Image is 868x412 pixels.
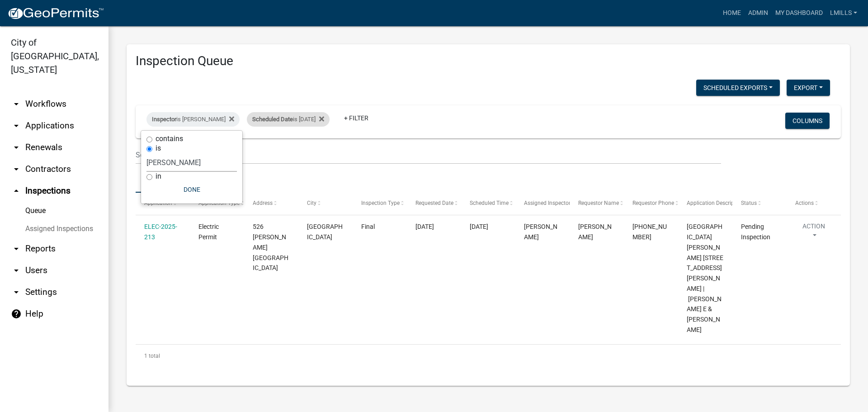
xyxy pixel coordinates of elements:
span: Pending Inspection [741,223,770,241]
span: Requestor Phone [632,200,674,206]
a: My Dashboard [772,5,826,22]
a: Data [136,164,161,193]
span: Status [741,200,757,206]
i: arrow_drop_down [11,120,22,131]
a: lmills [826,5,861,22]
button: Export [787,80,830,96]
h3: Inspection Queue [136,53,841,69]
datatable-header-cell: Inspection Type [353,193,407,214]
datatable-header-cell: Requested Date [407,193,461,214]
i: help [11,308,22,319]
i: arrow_drop_down [11,142,22,153]
label: contains [156,135,183,142]
span: Harold Satterly [578,223,612,241]
i: arrow_drop_down [11,243,22,254]
span: Electric Permit [198,223,219,241]
span: 09/15/2025 [415,223,434,230]
i: arrow_drop_up [11,185,22,196]
datatable-header-cell: Actions [787,193,841,214]
a: ELEC-2025-213 [144,223,177,241]
datatable-header-cell: Status [732,193,787,214]
span: Assigned Inspector [524,200,571,206]
span: Scheduled Time [470,200,509,206]
div: is [PERSON_NAME] [146,112,240,127]
span: Inspection Type [361,200,400,206]
button: Action [795,222,832,244]
i: arrow_drop_down [11,164,22,175]
i: arrow_drop_down [11,287,22,298]
datatable-header-cell: Requestor Phone [624,193,678,214]
i: arrow_drop_down [11,99,22,109]
span: Address [253,200,273,206]
button: Done [146,181,237,198]
datatable-header-cell: Application [136,193,190,214]
datatable-header-cell: Address [244,193,298,214]
span: 526 WEBSTER BOULEVARD 526 Webster Blvd. | Shope Phillip E & Robin [687,223,723,333]
a: + Filter [337,110,376,126]
label: is [156,145,161,152]
span: Requestor Name [578,200,619,206]
span: 526 WEBSTER BOULEVARD [253,223,288,271]
button: Scheduled Exports [696,80,780,96]
div: is [DATE] [247,112,330,127]
span: Final [361,223,375,230]
div: [DATE] [470,222,507,232]
span: Actions [795,200,814,206]
span: Application Description [687,200,744,206]
a: Admin [745,5,772,22]
i: arrow_drop_down [11,265,22,276]
label: in [156,173,161,180]
datatable-header-cell: Application Description [678,193,732,214]
span: City [307,200,316,206]
span: Requested Date [415,200,453,206]
button: Columns [785,113,830,129]
span: Scheduled Date [252,116,293,123]
span: 502-807-5013 [632,223,667,241]
span: Harold Satterly [524,223,557,241]
a: Home [719,5,745,22]
div: 1 total [136,345,841,367]
span: Inspector [152,116,176,123]
input: Search for inspections [136,146,721,164]
span: JEFFERSONVILLE [307,223,343,241]
datatable-header-cell: City [298,193,353,214]
datatable-header-cell: Requestor Name [570,193,624,214]
datatable-header-cell: Assigned Inspector [515,193,570,214]
datatable-header-cell: Scheduled Time [461,193,515,214]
